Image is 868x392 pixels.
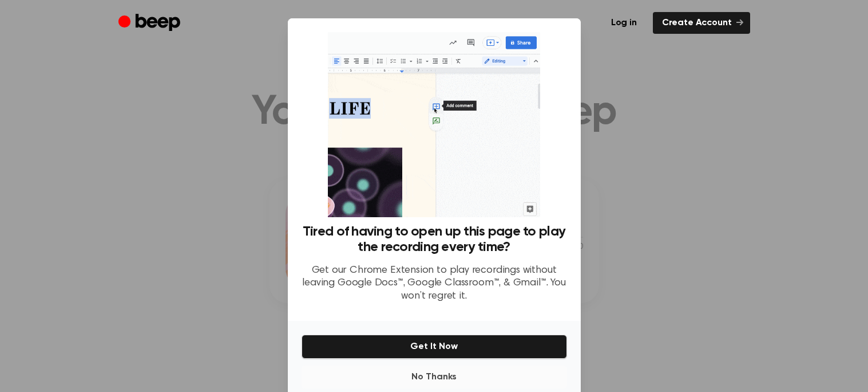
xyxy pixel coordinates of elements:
img: Beep extension in action [328,32,540,217]
a: Log in [602,12,646,34]
button: No Thanks [302,366,567,389]
a: Beep [118,12,183,34]
button: Get It Now [302,335,567,359]
a: Create Account [653,12,750,34]
h3: Tired of having to open up this page to play the recording every time? [302,224,567,255]
p: Get our Chrome Extension to play recordings without leaving Google Docs™, Google Classroom™, & Gm... [302,264,567,303]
